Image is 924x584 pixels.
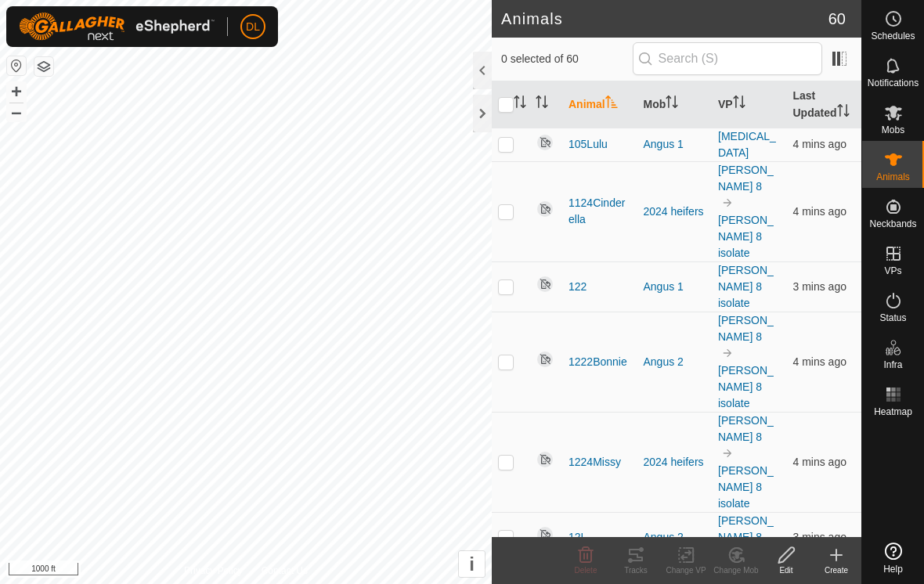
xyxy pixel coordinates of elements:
div: Edit [761,564,811,576]
img: to [721,196,734,209]
a: [PERSON_NAME] 8 isolate [718,364,774,409]
span: 30 Sep 2025 at 4:05 pm [793,138,846,150]
span: 105Lulu [568,136,608,153]
button: Map Layers [34,57,53,76]
img: returning off [536,200,554,218]
img: returning off [536,350,554,369]
div: Angus 2 [644,529,706,546]
p-sorticon: Activate to sort [837,106,850,119]
a: Privacy Policy [184,564,243,578]
a: Contact Us [262,564,308,578]
span: Status [879,313,906,323]
div: Angus 1 [644,136,706,153]
span: Heatmap [874,407,912,416]
a: [PERSON_NAME] 8 isolate [718,264,774,309]
a: [PERSON_NAME] 8 [718,164,774,193]
img: to [721,347,734,359]
span: 122 [568,279,587,295]
span: 30 Sep 2025 at 4:06 pm [793,456,846,468]
p-sorticon: Activate to sort [666,98,678,110]
span: Schedules [871,31,915,41]
div: Angus 2 [644,354,706,370]
span: Delete [575,566,597,575]
span: Mobs [882,125,904,135]
span: VPs [884,266,901,276]
span: 30 Sep 2025 at 4:05 pm [793,205,846,218]
a: [PERSON_NAME] 8 isolate [718,214,774,259]
button: – [7,103,26,121]
img: Gallagher Logo [19,13,215,41]
a: [PERSON_NAME] 8 isolate [718,514,774,560]
th: Mob [637,81,713,128]
span: 12L [568,529,587,546]
span: 30 Sep 2025 at 4:06 pm [793,531,846,543]
div: Change VP [661,564,711,576]
p-sorticon: Activate to sort [536,98,548,110]
th: Last Updated [787,81,862,128]
button: Reset Map [7,56,26,75]
div: 2024 heifers [644,204,706,220]
p-sorticon: Activate to sort [605,98,618,110]
span: 0 selected of 60 [501,51,633,67]
div: Angus 1 [644,279,706,295]
a: [MEDICAL_DATA] [718,130,776,159]
img: returning off [536,525,554,544]
img: returning off [536,275,554,294]
a: Help [862,536,924,580]
a: [PERSON_NAME] 8 [718,414,774,443]
div: Tracks [611,564,661,576]
h2: Animals [501,9,828,28]
img: to [721,447,734,460]
span: 30 Sep 2025 at 4:05 pm [793,355,846,368]
a: [PERSON_NAME] 8 [718,314,774,343]
span: i [469,553,475,575]
span: 60 [828,7,846,31]
button: + [7,82,26,101]
p-sorticon: Activate to sort [514,98,526,110]
div: Change Mob [711,564,761,576]
span: 1124Cinderella [568,195,631,228]
p-sorticon: Activate to sort [733,98,745,110]
th: VP [712,81,787,128]
span: Neckbands [869,219,916,229]
button: i [459,551,485,577]
span: Infra [883,360,902,370]
span: 1224Missy [568,454,621,470]
a: [PERSON_NAME] 8 isolate [718,464,774,510]
img: returning off [536,450,554,469]
span: 1222Bonnie [568,354,627,370]
span: Help [883,564,903,574]
img: returning off [536,133,554,152]
span: 30 Sep 2025 at 4:06 pm [793,280,846,293]
span: Notifications [868,78,919,88]
th: Animal [562,81,637,128]
input: Search (S) [633,42,822,75]
span: DL [246,19,260,35]
div: Create [811,564,861,576]
span: Animals [876,172,910,182]
div: 2024 heifers [644,454,706,470]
